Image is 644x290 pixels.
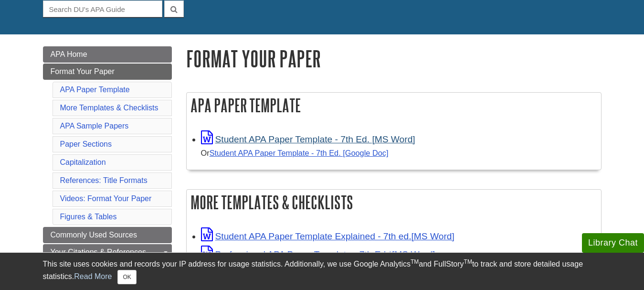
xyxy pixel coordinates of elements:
[187,190,601,215] h2: More Templates & Checklists
[201,231,454,241] a: Link opens in new window
[117,270,136,284] button: Close
[51,67,115,75] span: Format Your Paper
[60,86,130,94] a: APA Paper Template
[60,176,148,184] a: References: Title Formats
[43,244,172,260] a: Your Citations & References
[60,104,158,112] a: More Templates & Checklists
[60,122,129,130] a: APA Sample Papers
[210,149,389,157] a: Student APA Paper Template - 7th Ed. [Google Doc]
[43,227,172,243] a: Commonly Used Sources
[60,158,106,166] a: Capitalization
[60,140,112,148] a: Paper Sections
[464,258,472,265] sup: TM
[60,194,152,203] a: Videos: Format Your Paper
[43,0,162,17] input: Search DU's APA Guide
[186,46,602,71] h1: Format Your Paper
[51,248,146,256] span: Your Citations & References
[51,50,87,58] span: APA Home
[43,258,602,284] div: This site uses cookies and records your IP address for usage statistics. Additionally, we use Goo...
[411,258,419,265] sup: TM
[187,93,601,118] h2: APA Paper Template
[201,249,435,259] a: Link opens in new window
[60,213,117,221] a: Figures & Tables
[201,134,415,144] a: Link opens in new window
[51,231,137,239] span: Commonly Used Sources
[43,46,172,63] a: APA Home
[74,272,112,280] a: Read More
[43,64,172,80] a: Format Your Paper
[201,149,389,157] small: Or
[582,233,644,253] button: Library Chat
